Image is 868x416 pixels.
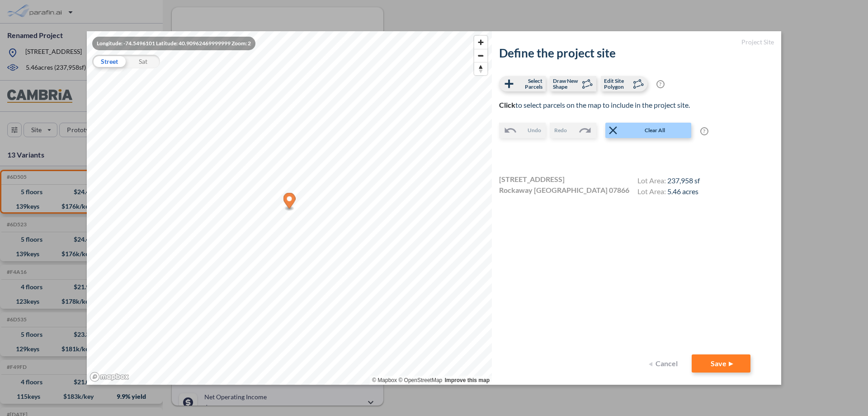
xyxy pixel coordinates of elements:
[283,192,296,211] div: Map marker
[474,49,487,62] button: Zoom out
[553,78,580,90] span: Draw New Shape
[92,37,255,50] div: Longitude: -74.5496101 Latitude: 40.90962469999999 Zoom: 2
[554,126,567,135] span: Redo
[604,78,631,90] span: Edit Site Polygon
[667,176,700,185] span: 237,958 sf
[637,176,700,187] h4: Lot Area:
[667,187,698,196] span: 5.46 acres
[499,186,629,196] span: Rockaway [GEOGRAPHIC_DATA] 07866
[516,78,542,90] span: Select Parcels
[87,31,492,385] canvas: Map
[499,100,690,109] span: to select parcels on the map to include in the project site.
[474,49,487,62] span: Zoom out
[499,38,774,46] h5: Project Site
[499,46,774,60] h2: Define the project site
[372,377,397,383] a: Mapbox
[692,354,750,373] button: Save
[620,126,690,135] span: Clear All
[474,36,487,49] button: Zoom in
[605,123,691,138] button: Clear All
[474,62,487,75] button: Reset bearing to north
[398,377,442,383] a: OpenStreetMap
[700,127,708,135] span: ?
[646,354,683,373] button: Cancel
[499,175,565,186] span: [STREET_ADDRESS]
[637,187,700,198] h4: Lot Area:
[499,100,515,109] b: Click
[445,377,490,383] a: Improve this map
[550,123,596,138] button: Redo
[499,123,546,138] button: Undo
[528,126,541,135] span: Undo
[656,80,665,88] span: ?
